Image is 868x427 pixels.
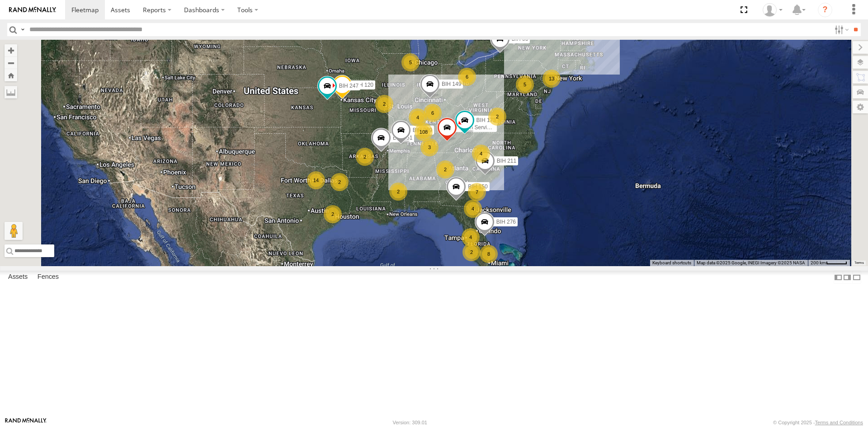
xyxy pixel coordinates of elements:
button: Map Scale: 200 km per 43 pixels [808,260,850,266]
span: BIH 150 [468,183,487,190]
span: BIH 120 [354,82,373,88]
a: Visit our Website [5,418,47,427]
div: 3 [420,138,439,156]
div: 4 [462,228,480,246]
div: 5 [401,53,420,71]
button: Zoom in [5,44,17,56]
label: Measure [5,86,17,99]
div: 6 [424,104,442,122]
div: 7 [468,183,486,201]
div: 2 [330,173,349,191]
span: BIH 247 [339,83,359,89]
button: Drag Pegman onto the map to open Street View [5,222,23,240]
div: 2 [389,183,407,201]
div: 2 [324,205,342,223]
div: 8 [480,245,498,263]
a: Terms and Conditions [815,420,863,425]
div: 2 [356,148,374,166]
label: Search Query [19,23,26,36]
div: 2 [436,160,454,178]
div: 4 [472,145,490,163]
div: 5 [516,75,534,94]
button: Zoom Home [5,69,17,81]
label: Map Settings [853,101,868,113]
button: Zoom out [5,56,17,69]
span: BIH 149 [442,81,461,87]
div: 2 [375,95,393,113]
button: Keyboard shortcuts [652,260,691,266]
label: Dock Summary Table to the Left [834,271,843,284]
span: Map data ©2025 Google, INEGI Imagery ©2025 NASA [697,260,805,265]
div: Nele . [759,3,786,17]
span: BIH 269 [413,127,432,133]
div: 4 [409,108,427,127]
div: 13 [542,70,561,88]
div: 14 [307,171,325,189]
div: 108 [415,123,433,141]
label: Fences [33,271,63,284]
label: Hide Summary Table [852,271,861,284]
label: Search Filter Options [831,23,850,36]
span: 200 km [811,260,826,265]
div: 6 [458,68,476,86]
img: rand-logo.svg [9,7,56,13]
a: Terms (opens in new tab) [854,261,864,265]
label: Dock Summary Table to the Right [843,271,852,284]
span: BIH 53 [512,36,528,42]
div: Version: 309.01 [393,420,427,425]
div: 4 [464,200,482,218]
span: BIH 173 [476,117,496,123]
span: BIH 276 [496,218,516,225]
span: BIH 211 [497,157,516,164]
div: 2 [462,243,481,261]
label: Assets [4,271,32,284]
div: © Copyright 2025 - [773,420,863,425]
div: 2 [488,108,506,126]
i: ? [818,3,832,17]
